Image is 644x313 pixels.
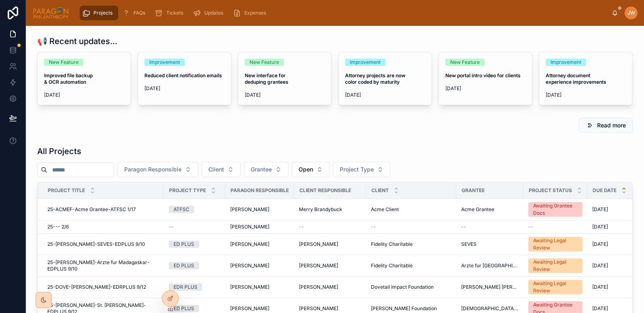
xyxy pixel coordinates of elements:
a: FAQs [120,6,151,20]
a: Awaiting Legal Review [528,237,583,252]
a: Awaiting Grantee Docs [528,202,583,217]
a: EDR PLUS [169,283,220,291]
span: [DATE] [592,262,608,269]
img: App logo [32,6,69,19]
a: [PERSON_NAME] [230,224,289,230]
span: Paragon Responsible [231,187,289,194]
a: New FeatureImproved file backup & OCR automation[DATE] [37,52,131,105]
div: Improvement [350,59,381,66]
div: ATFSC [174,206,189,213]
span: 25-[PERSON_NAME]-Arzte fur Madagaskar-EDPLUS 9/10 [47,259,159,272]
span: Project Type [169,187,206,194]
a: ImprovementReduced client notification emails[DATE] [138,52,231,105]
span: Client Responsible [299,187,351,194]
span: [DATE] [445,85,525,92]
strong: Reduced client notification emails [144,72,222,78]
a: -- [169,224,220,230]
a: [PERSON_NAME] [299,241,361,247]
span: Updates [204,10,223,16]
span: Project Type [340,165,374,173]
a: [PERSON_NAME] [230,262,289,269]
a: Dovetail Impact Foundation [371,284,451,290]
span: [DATE] [592,224,608,230]
div: ED PLUS [174,305,194,312]
span: [DATE] [592,241,608,247]
a: Tickets [153,6,189,20]
a: [DATE] [592,305,643,312]
span: Read more [597,121,626,129]
span: Paragon Responsible [124,165,182,173]
span: SEVES [461,241,477,247]
a: 25-DOVE-[PERSON_NAME]-EDRPLUS 9/12 [47,284,159,290]
span: Acme Client [371,206,399,213]
div: EDR PLUS [174,283,197,291]
a: ImprovementAttorney document experience improvements[DATE] [539,52,633,105]
span: Merry Brandybuck [299,206,342,213]
span: -- [299,224,304,230]
a: Fidelity Charitable [371,241,451,247]
span: Client [371,187,389,194]
span: Project Title [48,187,85,194]
span: Grantee [462,187,485,194]
span: Fidelity Charitable [371,262,413,269]
span: Due Date [593,187,616,194]
span: [PERSON_NAME] [230,241,269,247]
a: ED PLUS [169,262,220,269]
a: [PERSON_NAME] [299,305,361,312]
span: -- [461,224,466,230]
button: Select Button [117,162,198,177]
button: Read more [579,118,633,133]
a: [DEMOGRAPHIC_DATA][PERSON_NAME] [461,305,519,312]
a: [PERSON_NAME] [299,262,361,269]
a: New FeatureNew portal intro video for clients[DATE] [439,52,532,105]
span: 25-DOVE-[PERSON_NAME]-EDRPLUS 9/12 [47,284,146,290]
span: 25-[PERSON_NAME]-SEVES-EDPLUS 9/10 [47,241,145,247]
a: ED PLUS [169,305,220,312]
span: [PERSON_NAME] [299,262,338,269]
div: New Feature [250,59,279,66]
div: Awaiting Legal Review [533,280,578,294]
a: Acme Client [371,206,451,213]
div: New Feature [450,59,480,66]
strong: Attorney document experience improvements [546,72,606,85]
a: [PERSON_NAME] [230,305,289,312]
span: [PERSON_NAME] [230,262,269,269]
span: [PERSON_NAME] [230,305,269,312]
a: Acme Grantee [461,206,519,213]
div: Awaiting Grantee Docs [533,202,578,217]
button: Select Button [292,162,330,177]
a: -- [528,224,583,230]
a: Arzte fur [GEOGRAPHIC_DATA] [461,262,519,269]
a: ED PLUS [169,241,220,248]
span: [DATE] [245,92,325,98]
span: 25-ACMEF-Acme Grantee-ATFSC 1/17 [47,206,136,213]
span: 25--- 2/6 [47,224,69,230]
a: Merry Brandybuck [299,206,361,213]
a: New FeatureNew interface for deduping grantees[DATE] [238,52,332,105]
a: Awaiting Legal Review [528,280,583,294]
a: -- [299,224,361,230]
span: -- [371,224,376,230]
span: [PERSON_NAME] [299,241,338,247]
span: FAQs [133,10,145,16]
span: Fidelity Charitable [371,241,413,247]
span: Tickets [166,10,183,16]
div: ED PLUS [174,241,194,248]
button: Select Button [201,162,241,177]
span: Acme Grantee [461,206,494,213]
a: Awaiting Legal Review [528,258,583,273]
span: [DATE] [592,284,608,290]
a: ATFSC [169,206,220,213]
button: Select Button [333,162,390,177]
span: -- [169,224,174,230]
a: [DATE] [592,241,643,247]
span: [DATE] [144,85,225,92]
a: [PERSON_NAME] [PERSON_NAME] Health Trust LTD/GTE [461,284,519,290]
div: ED PLUS [174,262,194,269]
span: Expenses [244,10,266,16]
div: Improvement [551,59,581,66]
span: Client [208,165,224,173]
a: SEVES [461,241,519,247]
div: Improvement [149,59,180,66]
